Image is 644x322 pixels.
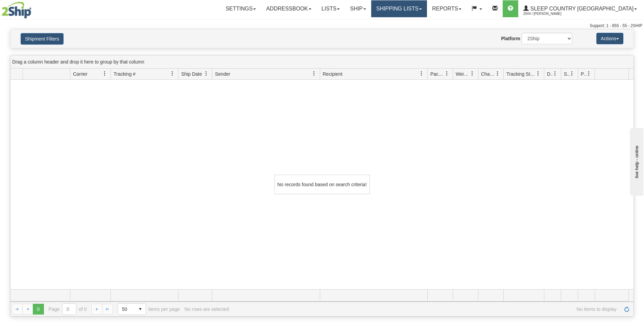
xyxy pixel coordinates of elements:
[118,303,146,315] span: Page sizes drop down
[427,0,467,17] a: Reports
[5,6,63,11] div: live help - online
[323,71,342,77] span: Recipient
[564,71,570,77] span: Shipment Issues
[506,71,536,77] span: Tracking Status
[518,0,642,17] a: Sleep Country [GEOGRAPHIC_DATA] 2044 / [PERSON_NAME]
[261,0,316,17] a: Addressbook
[220,0,261,17] a: Settings
[167,68,178,79] a: Tracking # filter column settings
[456,71,470,77] span: Weight
[122,306,131,313] span: 50
[416,68,427,79] a: Recipient filter column settings
[33,304,44,315] span: Page 0
[21,33,64,45] button: Shipment Filters
[529,6,634,11] span: Sleep Country [GEOGRAPHIC_DATA]
[99,68,111,79] a: Carrier filter column settings
[621,304,632,315] a: Refresh
[532,68,544,79] a: Tracking Status filter column settings
[181,71,202,77] span: Ship Date
[2,2,31,19] img: logo2044.jpg
[10,55,634,69] div: grid grouping header
[345,0,371,17] a: Ship
[316,0,345,17] a: Lists
[441,68,453,79] a: Packages filter column settings
[583,68,595,79] a: Pickup Status filter column settings
[118,303,180,315] span: items per page
[566,68,578,79] a: Shipment Issues filter column settings
[49,303,87,315] span: Page of 0
[371,0,427,17] a: Shipping lists
[308,68,320,79] a: Sender filter column settings
[549,68,561,79] a: Delivery Status filter column settings
[215,71,230,77] span: Sender
[596,33,623,44] button: Actions
[581,71,587,77] span: Pickup Status
[501,35,520,42] label: Platform
[628,126,643,195] iframe: chat widget
[2,23,642,29] div: Support: 1 - 855 - 55 - 2SHIP
[234,306,617,312] span: No items to display
[200,68,212,79] a: Ship Date filter column settings
[523,10,574,17] span: 2044 / [PERSON_NAME]
[492,68,503,79] a: Charge filter column settings
[481,71,495,77] span: Charge
[430,71,445,77] span: Packages
[135,304,146,315] span: select
[467,68,478,79] a: Weight filter column settings
[73,71,88,77] span: Carrier
[185,306,229,312] div: No rows are selected
[547,71,553,77] span: Delivery Status
[114,71,136,77] span: Tracking #
[275,175,370,194] div: No records found based on search criteria!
